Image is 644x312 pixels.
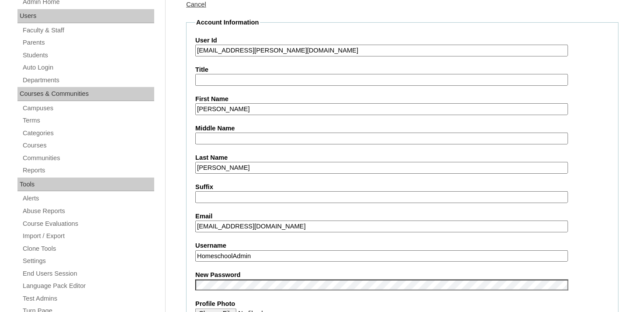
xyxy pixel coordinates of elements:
[22,268,154,279] a: End Users Session
[22,293,154,304] a: Test Admins
[195,36,609,45] label: User Id
[22,75,154,86] a: Departments
[22,243,154,254] a: Clone Tools
[22,103,154,114] a: Campuses
[22,218,154,229] a: Course Evaluations
[195,95,609,104] label: First Name
[195,182,609,192] label: Suffix
[195,241,609,250] label: Username
[22,206,154,217] a: Abuse Reports
[17,9,154,23] div: Users
[195,65,609,74] label: Title
[22,62,154,73] a: Auto Login
[22,231,154,242] a: Import / Export
[195,18,260,27] legend: Account Information
[22,193,154,204] a: Alerts
[22,37,154,48] a: Parents
[195,212,609,221] label: Email
[22,256,154,266] a: Settings
[22,165,154,176] a: Reports
[186,1,206,8] a: Cancel
[22,25,154,36] a: Faculty & Staff
[17,87,154,101] div: Courses & Communities
[22,280,154,291] a: Language Pack Editor
[195,153,609,162] label: Last Name
[22,115,154,126] a: Terms
[22,140,154,151] a: Courses
[195,124,609,133] label: Middle Name
[17,178,154,192] div: Tools
[195,299,609,308] label: Profile Photo
[22,153,154,164] a: Communities
[22,50,154,61] a: Students
[195,270,609,280] label: New Password
[22,128,154,139] a: Categories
